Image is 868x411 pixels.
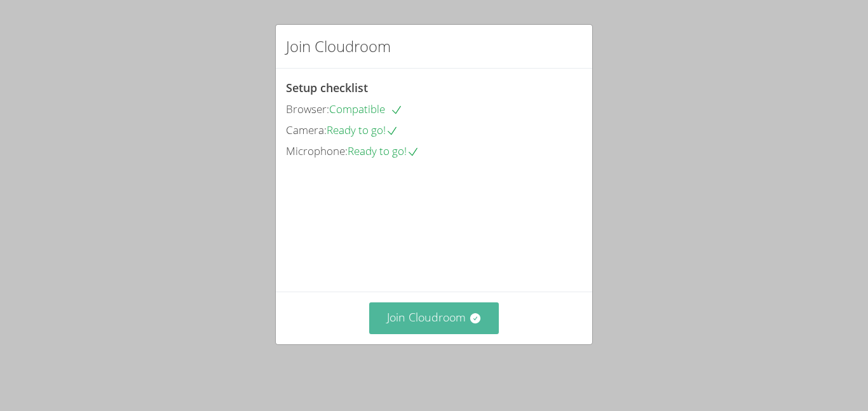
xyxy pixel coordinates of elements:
span: Compatible [329,102,403,116]
h2: Join Cloudroom [286,35,391,58]
span: Setup checklist [286,80,368,95]
span: Ready to go! [327,123,398,137]
span: Microphone: [286,144,348,158]
button: Join Cloudroom [369,302,499,334]
span: Camera: [286,123,327,137]
span: Browser: [286,102,329,116]
span: Ready to go! [348,144,419,158]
